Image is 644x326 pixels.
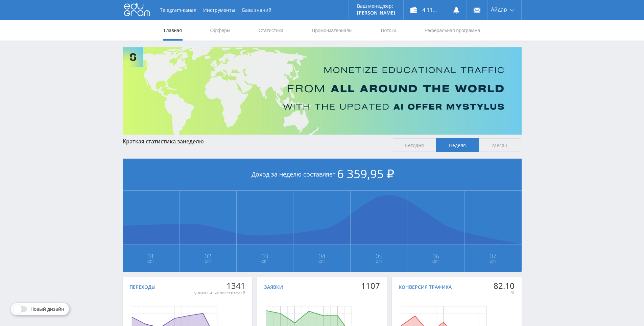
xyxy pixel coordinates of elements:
div: 1341 [194,281,245,290]
div: 1107 [361,281,380,290]
span: Неделя [436,138,479,152]
a: Реферальная программа [424,20,481,41]
span: Окт [123,259,179,264]
span: 06 [408,253,464,259]
span: Окт [408,259,464,264]
a: Промо-материалы [311,20,353,41]
span: 07 [465,253,521,259]
div: Переходы [129,284,156,290]
img: Banner [123,47,522,135]
span: неделю [183,138,204,145]
a: Главная [163,20,183,41]
span: Окт [237,259,293,264]
div: 82.10 [494,281,515,290]
span: 6 359,95 ₽ [337,166,394,182]
div: Краткая статистика за [123,138,386,144]
div: Заявки [264,284,283,290]
span: 05 [351,253,407,259]
p: [PERSON_NAME] [357,10,395,16]
span: 04 [294,253,350,259]
span: Месяц [479,138,522,152]
div: Доход за неделю составляет [123,159,522,191]
span: 01 [123,253,179,259]
span: Новый дизайн [30,306,64,312]
span: Сегодня [393,138,436,152]
span: 02 [180,253,236,259]
div: % [494,290,515,296]
a: Офферы [210,20,231,41]
div: Конверсия трафика [399,284,452,290]
span: Окт [351,259,407,264]
span: Окт [465,259,521,264]
p: Ваш менеджер: [357,3,395,9]
a: Потоки [380,20,397,41]
span: Айдар [491,7,507,12]
span: Окт [180,259,236,264]
span: 03 [237,253,293,259]
span: Окт [294,259,350,264]
a: Статистика [258,20,284,41]
div: уникальных посетителей [194,290,245,296]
